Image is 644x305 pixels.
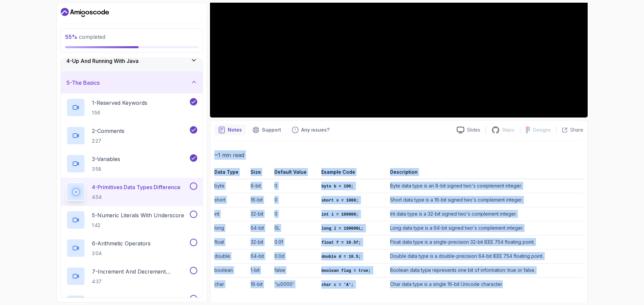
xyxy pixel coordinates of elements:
[272,207,319,221] td: 0
[66,182,197,201] button: 4-Primitives Data Types Difference4:54
[92,296,189,304] p: 8 - Comparison Operators and Booleans
[387,168,583,179] th: Description
[66,211,197,229] button: 5-Numeric Literals With Underscore1:42
[556,127,583,133] button: Share
[61,72,203,93] button: 5-The Basics
[387,207,583,221] td: Int data type is a 32-bit signed two's complement integer.
[66,126,197,145] button: 2-Comments2:27
[272,278,319,292] td: '\u0000'
[321,283,354,287] code: char c = 'A';
[248,207,271,221] td: 32-bit
[248,193,271,207] td: 16-bit
[214,168,248,179] th: Data Type
[92,239,151,247] p: 6 - Arithmetic Operators
[321,226,363,231] code: long l = 100000L;
[214,278,248,292] td: char
[321,269,371,273] code: boolean flag = true;
[248,179,271,193] td: 8-bit
[272,179,319,193] td: 0
[66,98,197,117] button: 1-Reserved Keywords1:56
[214,221,248,235] td: long
[321,240,361,245] code: float f = 10.5f;
[248,278,271,292] td: 16-bit
[248,168,271,179] th: Size
[502,127,515,133] p: Repo
[214,150,583,160] p: ~1 min read
[321,254,361,259] code: double d = 10.5;
[387,235,583,249] td: Float data type is a single-precision 32-bit IEEE 754 floating point.
[66,154,197,173] button: 3-Variables3:58
[319,168,387,179] th: Example Code
[214,235,248,249] td: float
[66,57,139,65] h3: 4 - Up And Running With Java
[533,127,551,133] p: Designs
[214,249,248,263] td: double
[92,99,147,107] p: 1 - Reserved Keywords
[387,221,583,235] td: Long data type is a 64-bit signed two's complement integer.
[387,263,583,278] td: Boolean data type represents one bit of information: true or false.
[92,222,184,229] p: 1:42
[570,127,583,133] p: Share
[92,250,151,257] p: 3:04
[272,235,319,249] td: 0.0f
[272,221,319,235] td: 0L
[214,179,248,193] td: byte
[387,179,583,193] td: Byte data type is an 8-bit signed two's complement integer.
[92,194,180,201] p: 4:54
[272,193,319,207] td: 0
[214,263,248,278] td: boolean
[61,50,203,72] button: 4-Up And Running With Java
[92,166,120,172] p: 3:58
[387,249,583,263] td: Double data type is a double-precision 64-bit IEEE 754 floating point.
[467,127,480,133] p: Slides
[214,207,248,221] td: int
[66,267,197,286] button: 7-Increment And Decrement Operators4:37
[248,249,271,263] td: 64-bit
[321,198,358,203] code: short s = 1000;
[272,263,319,278] td: false
[65,33,105,40] span: completed
[214,193,248,207] td: short
[272,168,319,179] th: Default Value
[387,278,583,292] td: Char data type is a single 16-bit Unicode character.
[248,235,271,249] td: 32-bit
[92,109,147,116] p: 1:56
[61,7,109,18] a: Dashboard
[92,127,124,135] p: 2 - Comments
[92,183,180,191] p: 4 - Primitives Data Types Difference
[248,263,271,278] td: 1-bit
[451,127,486,134] a: Slides
[92,138,124,144] p: 2:27
[65,33,77,40] span: 55 %
[92,268,189,276] p: 7 - Increment And Decrement Operators
[66,79,100,87] h3: 5 - The Basics
[248,221,271,235] td: 64-bit
[92,155,120,163] p: 3 - Variables
[387,193,583,207] td: Short data type is a 16-bit signed two's complement integer.
[321,184,354,189] code: byte b = 100;
[66,239,197,257] button: 6-Arithmetic Operators3:04
[272,249,319,263] td: 0.0d
[92,278,189,285] p: 4:37
[321,212,358,217] code: int i = 100000;
[92,211,184,219] p: 5 - Numeric Literals With Underscore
